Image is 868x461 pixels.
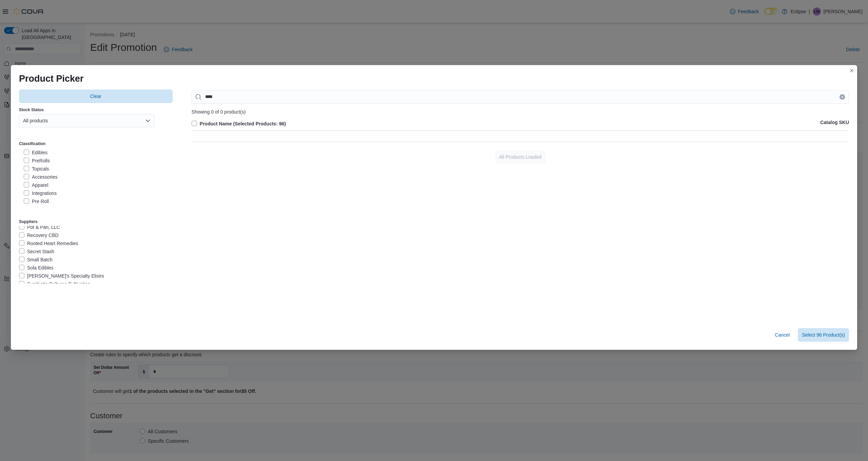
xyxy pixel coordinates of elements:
[19,264,54,272] label: Sola Edibles
[772,328,793,342] button: Cancel
[775,332,790,338] span: Cancel
[840,94,845,100] button: Clear input
[19,280,90,288] label: Symbiotic Cultures Cultivation
[24,148,47,157] label: Edibles
[848,66,856,75] button: Closes this modal window
[802,332,845,338] span: Select 96 Product(s)
[192,109,849,115] div: Showing 0 of 0 product(s)
[19,239,78,247] label: Rooted Heart Remedies
[24,157,50,165] label: PreRolls
[19,231,59,239] label: Recovery CBD
[19,219,38,224] label: Suppliers
[192,90,849,104] input: Use aria labels when no actual label is in use
[798,328,849,342] button: Select 96 Product(s)
[19,247,54,256] label: Secret Stash
[90,93,101,100] span: Clear
[24,173,57,181] label: Accessories
[499,154,541,160] span: All Products Loaded
[19,73,84,84] h1: Product Picker
[19,114,155,127] button: All products
[19,272,104,280] label: [PERSON_NAME]'s Specialty Elixirs
[19,107,44,113] label: Stock Status
[24,197,49,205] label: Pre Roll
[24,181,48,189] label: Apparel
[820,120,849,128] p: Catalog SKU
[495,150,546,164] button: All Products Loaded
[19,89,173,103] button: Clear
[192,120,286,128] label: Product Name (Selected Products: 96)
[24,189,57,197] label: Integrations
[19,223,60,231] label: Pot & Pan, LLC
[19,141,45,146] label: Classification
[19,256,53,264] label: Small Batch
[24,165,49,173] label: Topicals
